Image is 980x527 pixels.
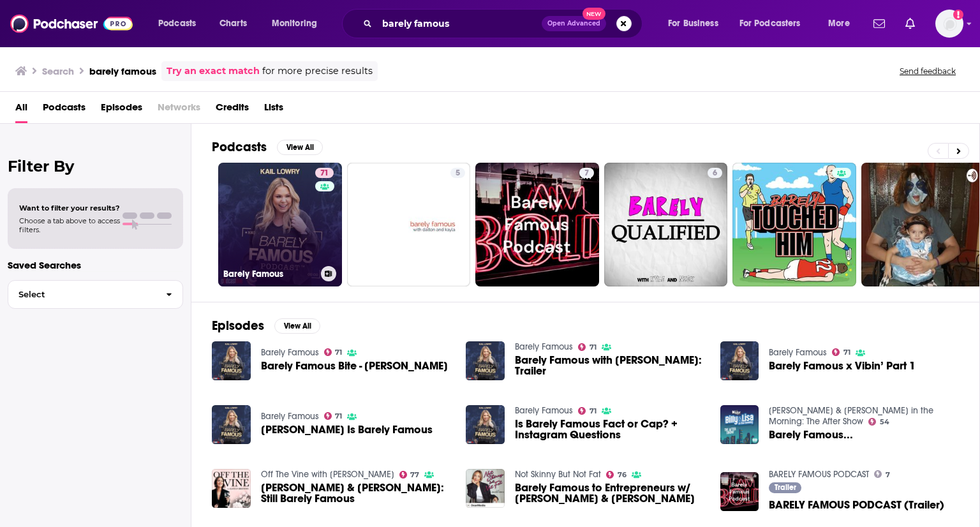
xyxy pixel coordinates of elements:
a: 71 [578,407,597,415]
a: Barely Famous x Vibin’ Part 1 [720,341,759,380]
span: 71 [843,350,850,355]
span: Monitoring [272,15,317,33]
span: Networks [158,97,200,123]
a: Off The Vine with Kaitlyn Bristowe [261,469,394,480]
a: 5 [450,168,465,178]
span: Podcasts [158,15,196,33]
button: open menu [263,13,334,34]
svg: Add a profile image [953,10,963,20]
a: 7 [874,470,890,478]
a: EpisodesView All [212,318,320,334]
a: Not Skinny But Not Fat [515,469,601,480]
a: Barely Famous [261,411,319,422]
span: Barely Famous Bite - [PERSON_NAME] [261,360,448,371]
a: All [15,97,27,123]
a: BARELY FAMOUS PODCAST (Trailer) [769,500,944,510]
img: Podchaser - Follow, Share and Rate Podcasts [10,11,133,36]
span: 7 [584,167,589,180]
a: Barely Famous [515,405,573,416]
img: User Profile [935,10,963,38]
span: Barely Famous... [769,429,853,440]
a: Erin & Sara Foster: Still Barely Famous [261,482,451,504]
a: 77 [399,471,420,479]
a: 6 [604,163,728,286]
a: Try an exact match [167,64,260,78]
a: Is Barely Famous Fact or Cap? + Instagram Questions [466,405,505,444]
p: Saved Searches [8,259,183,271]
span: [PERSON_NAME] & [PERSON_NAME]: Still Barely Famous [261,482,451,504]
h3: barely famous [89,65,156,77]
a: 7 [475,163,599,286]
a: 5 [347,163,471,286]
button: open menu [819,13,866,34]
img: Barely Famous Bite - Isaac Rivera [212,341,251,380]
span: For Podcasters [739,15,801,33]
button: Select [8,280,183,309]
h2: Filter By [8,157,183,175]
a: Barely Famous with Kail Lowry: Trailer [515,355,705,376]
a: Barely Famous to Entrepreneurs w/ Erin Foster & Sara Foster [515,482,705,504]
span: Want to filter your results? [19,204,120,212]
span: [PERSON_NAME] Is Barely Famous [261,424,433,435]
a: 71 [578,343,597,351]
a: 54 [868,418,889,426]
a: Episodes [101,97,142,123]
button: open menu [659,13,734,34]
img: Alice Feeney Is Barely Famous [212,405,251,444]
img: BARELY FAMOUS PODCAST (Trailer) [720,472,759,511]
a: Billy & Lisa in the Morning: The After Show [769,405,933,427]
h2: Podcasts [212,139,267,155]
a: Lists [264,97,283,123]
span: For Business [668,15,718,33]
span: Charts [219,15,247,33]
a: Charts [211,13,255,34]
span: Logged in as GregKubie [935,10,963,38]
a: Credits [216,97,249,123]
span: 77 [410,472,419,478]
a: Show notifications dropdown [868,13,890,34]
img: Barely Famous... [720,405,759,444]
a: 71Barely Famous [218,163,342,286]
span: 76 [618,472,627,478]
a: Barely Famous x Vibin’ Part 1 [769,360,916,371]
a: 71 [315,168,334,178]
button: Send feedback [896,66,960,77]
span: Choose a tab above to access filters. [19,216,120,234]
span: 71 [320,167,329,180]
span: 71 [590,345,597,350]
a: 7 [579,168,594,178]
span: 6 [713,167,717,180]
a: Barely Famous [261,347,319,358]
span: 71 [335,413,342,419]
button: Open AdvancedNew [542,16,606,31]
span: 54 [880,419,889,425]
a: Is Barely Famous Fact or Cap? + Instagram Questions [515,419,705,440]
img: Barely Famous to Entrepreneurs w/ Erin Foster & Sara Foster [466,469,505,508]
div: Search podcasts, credits, & more... [354,9,655,38]
button: View All [277,140,323,155]
a: Podcasts [43,97,85,123]
span: 71 [335,350,342,355]
a: 71 [832,348,850,356]
a: PodcastsView All [212,139,323,155]
h3: Search [42,65,74,77]
a: 71 [324,348,343,356]
span: 7 [886,472,890,478]
button: open menu [731,13,819,34]
button: open menu [149,13,212,34]
a: Alice Feeney Is Barely Famous [261,424,433,435]
a: Barely Famous [515,341,573,352]
span: Select [8,290,156,299]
